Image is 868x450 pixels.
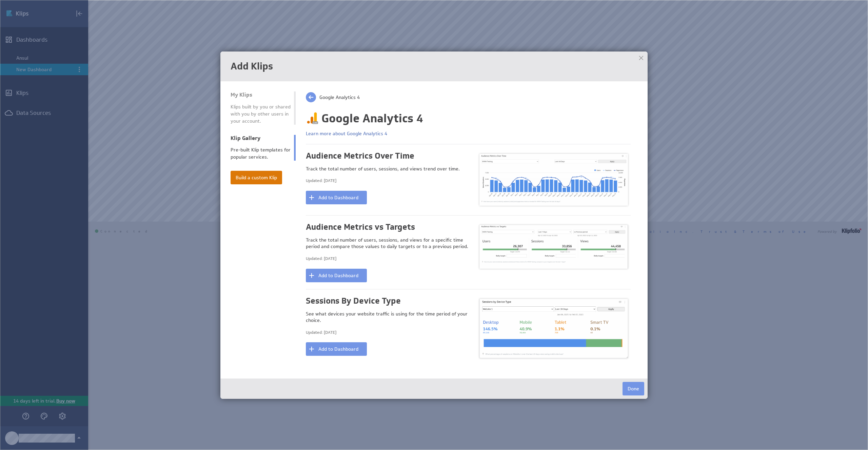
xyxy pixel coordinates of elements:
h1: Add Klips [231,62,637,71]
div: See what devices your website traffic is using for the time period of your choice. [306,311,468,324]
img: image8990279430990409730.png [479,299,628,359]
h1: Audience Metrics vs Targets [306,222,468,232]
div: Klip Gallery [231,135,291,142]
h1: Sessions By Device Type [306,296,468,306]
button: Add to Dashboard [306,342,367,356]
div: Updated: [DATE] [306,255,468,262]
span: Google Analytics 4 [319,94,360,100]
div: Updated: [DATE] [306,329,468,336]
div: My Klips [231,91,291,98]
div: Pre-built Klip templates for popular services. [231,146,291,161]
img: image6502031566950861830.png [306,112,318,124]
button: Build a custom Klip [231,171,282,184]
button: Add to Dashboard [306,269,367,282]
img: image6980392763190623162.png [479,225,628,269]
a: Learn more about Google Analytics 4 [306,130,387,137]
img: image4008907553265813973.png [479,154,628,206]
div: Updated: [DATE] [306,177,468,184]
div: Klips built by you or shared with you by other users in your account. [231,103,291,125]
h1: Google Analytics 4 [306,112,617,125]
div: Track the total number of users, sessions, and views trend over time. [306,166,468,172]
h1: Audience Metrics Over Time [306,151,468,161]
button: Add to Dashboard [306,191,367,204]
button: Done [623,382,644,395]
div: Track the total number of users, sessions, and views for a specific time period and compare those... [306,237,468,250]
